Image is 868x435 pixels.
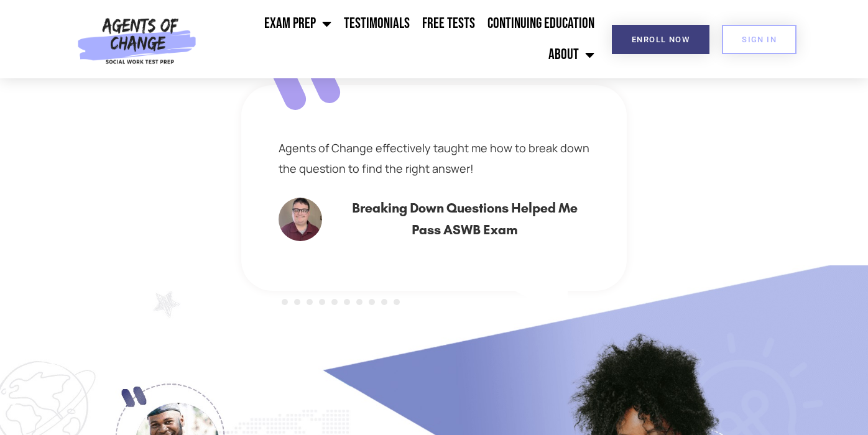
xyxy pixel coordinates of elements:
[722,25,796,54] a: SIGN IN
[742,35,777,43] span: SIGN IN
[279,138,589,179] div: Agents of Change effectively taught me how to break down the question to find the right answer!
[612,25,709,54] a: Enroll Now
[416,8,481,39] a: Free Tests
[542,39,601,70] a: About
[258,8,338,39] a: Exam Prep
[202,8,601,70] nav: Menu
[279,198,322,241] img: PXL_20250319_191022425.NIGHT – Josh Wood
[481,8,601,39] a: Continuing Education
[338,8,416,39] a: Testimonials
[339,198,589,241] h3: Breaking Down Questions Helped Me Pass ASWB Exam
[632,35,690,43] span: Enroll Now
